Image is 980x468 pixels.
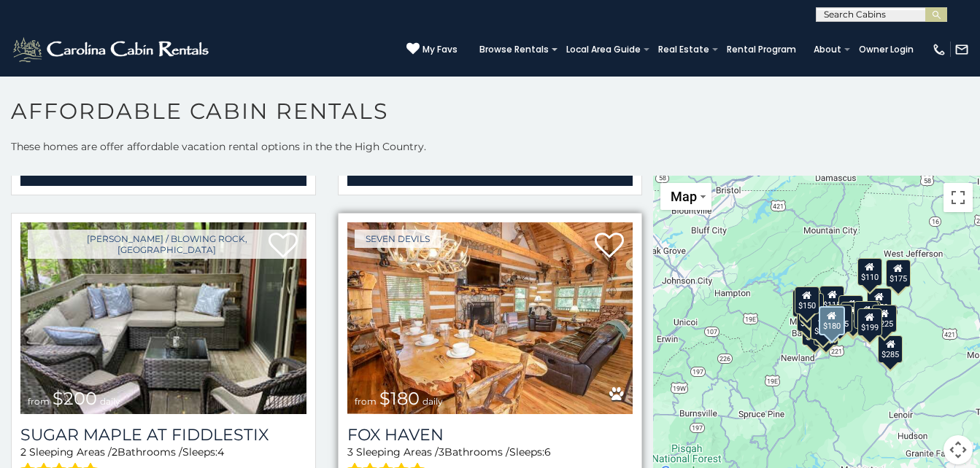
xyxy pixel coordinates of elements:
div: $160 [838,295,863,323]
a: Add to favorites [595,231,624,262]
div: $300 [811,312,836,340]
a: Rental Program [719,39,803,60]
img: phone-regular-white.png [932,42,946,57]
button: Toggle fullscreen view [944,183,973,212]
span: from [28,396,50,407]
img: White-1-2.png [11,35,213,64]
div: $150 [795,286,819,314]
div: $165 [841,302,865,329]
div: $150 [867,288,892,316]
span: 3 [439,445,444,459]
span: daily [423,396,443,407]
div: $199 [857,308,882,336]
div: $180 [819,306,845,335]
a: Local Area Guide [559,39,648,60]
div: $195 [854,301,879,329]
div: $180 [797,304,822,332]
div: $290 [792,289,817,317]
div: $225 [872,305,897,332]
a: Sugar Maple at Fiddlestix [20,425,306,445]
button: Change map style [660,183,711,210]
a: Seven Devils [355,230,441,248]
span: $200 [53,388,97,409]
div: $175 [827,305,852,332]
span: 2 [20,445,26,459]
div: $115 [819,286,844,313]
img: mail-regular-white.png [954,42,969,57]
img: Sugar Maple at Fiddlestix [20,222,306,413]
span: My Favs [423,43,458,56]
span: Map [671,189,697,204]
a: About [806,39,849,60]
a: [PERSON_NAME] / Blowing Rock, [GEOGRAPHIC_DATA] [28,230,306,259]
button: Map camera controls [944,435,973,464]
span: $180 [379,388,420,409]
a: Real Estate [651,39,717,60]
span: 6 [544,445,551,459]
img: Fox Haven [347,222,633,413]
a: Fox Haven from $180 daily [347,222,633,413]
a: Fox Haven [347,425,633,445]
span: 2 [112,445,117,459]
a: Browse Rentals [472,39,556,60]
span: from [355,396,377,407]
div: $285 [879,335,903,363]
a: My Favs [406,42,458,57]
div: $175 [886,260,911,287]
a: Sugar Maple at Fiddlestix from $200 daily [20,222,306,413]
div: $110 [857,258,882,286]
span: daily [100,396,120,407]
span: 3 [347,445,353,459]
span: 4 [217,445,224,459]
a: Owner Login [852,39,921,60]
